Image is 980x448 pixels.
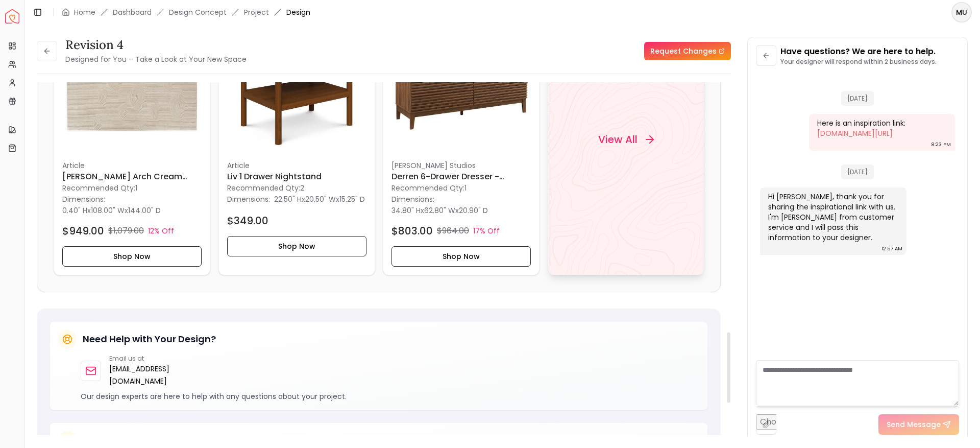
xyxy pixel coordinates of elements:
[65,54,247,64] small: Designed for You – Take a Look at Your New Space
[81,391,699,402] p: Our design experts are here to help with any questions about your project.
[459,205,488,216] span: 20.90" D
[62,171,202,183] h6: [PERSON_NAME] Arch Cream Rug-9'x12'
[83,332,216,346] h5: Need Help with Your Design?
[62,193,105,205] p: Dimensions:
[391,246,531,267] button: Shop Now
[286,7,310,17] span: Design
[65,37,247,53] h3: Revision 4
[227,236,366,256] button: Shop Now
[931,139,951,150] div: 8:23 PM
[227,183,366,193] p: Recommended Qty: 2
[169,7,227,17] li: Design Concept
[780,45,937,58] p: Have questions? We are here to help.
[54,4,210,275] a: Clem Arch Cream Rug-9'x12' imageArticle[PERSON_NAME] Arch Cream Rug-9'x12'Recommended Qty:1Dimens...
[109,355,223,363] p: Email us at
[244,7,269,17] a: Project
[113,7,152,17] a: Dashboard
[227,171,366,183] h6: Liv 1 Drawer Nightstand
[952,3,971,21] span: MU
[841,91,874,106] span: [DATE]
[391,171,531,183] h6: Derren 6-Drawer Dresser - Walnut
[274,194,302,204] span: 22.50" H
[74,7,95,17] a: Home
[424,205,455,216] span: 62.80" W
[5,9,19,23] a: Spacejoy
[91,205,125,216] span: 108.00" W
[548,4,704,275] a: View All
[473,226,500,236] p: 17% Off
[780,58,937,66] p: Your designer will respond within 2 business days.
[391,224,433,238] h4: $803.00
[881,244,902,254] div: 12:57 AM
[951,2,972,22] button: MU
[218,4,375,275] a: Liv 1 Drawer Nightstand imageArticleLiv 1 Drawer NightstandRecommended Qty:2Dimensions:22.50" Hx2...
[62,205,161,216] p: x x
[62,183,202,193] p: Recommended Qty: 1
[339,194,365,204] span: 15.25" D
[227,214,268,228] h4: $349.00
[62,7,310,17] nav: breadcrumb
[54,4,210,275] div: Clem Arch Cream Rug-9'x12'
[62,160,202,171] p: Article
[437,225,469,237] p: $964.00
[391,205,421,216] span: 34.80" H
[62,246,202,267] button: Shop Now
[227,160,366,171] p: Article
[391,13,531,152] img: Derren 6-Drawer Dresser - Walnut image
[644,42,731,60] a: Request Changes
[817,118,945,138] div: Here is an inspiration link:
[391,183,531,193] p: Recommended Qty: 1
[227,13,366,152] img: Liv 1 Drawer Nightstand image
[62,224,104,238] h4: $949.00
[598,132,637,147] h4: View All
[83,433,222,447] h5: Stay Updated on Your Project
[383,4,540,275] a: Derren 6-Drawer Dresser - Walnut image[PERSON_NAME] StudiosDerren 6-Drawer Dresser - WalnutRecomm...
[274,194,365,204] p: x x
[383,4,540,275] div: Derren 6-Drawer Dresser - Walnut
[841,164,874,179] span: [DATE]
[391,205,488,216] p: x x
[227,193,270,205] p: Dimensions:
[218,4,375,275] div: Liv 1 Drawer Nightstand
[5,9,19,23] img: Spacejoy Logo
[817,128,893,138] a: [DOMAIN_NAME][URL]
[62,205,87,216] span: 0.40" H
[768,192,896,243] div: Hi [PERSON_NAME], thank you for sharing the inspirational link with us. I'm [PERSON_NAME] from cu...
[108,225,144,237] p: $1,079.00
[62,13,202,152] img: Clem Arch Cream Rug-9'x12' image
[148,226,174,236] p: 12% Off
[109,363,223,387] a: [EMAIL_ADDRESS][DOMAIN_NAME]
[128,205,161,216] span: 144.00" D
[391,193,434,205] p: Dimensions:
[391,160,531,171] p: [PERSON_NAME] Studios
[305,194,336,204] span: 20.50" W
